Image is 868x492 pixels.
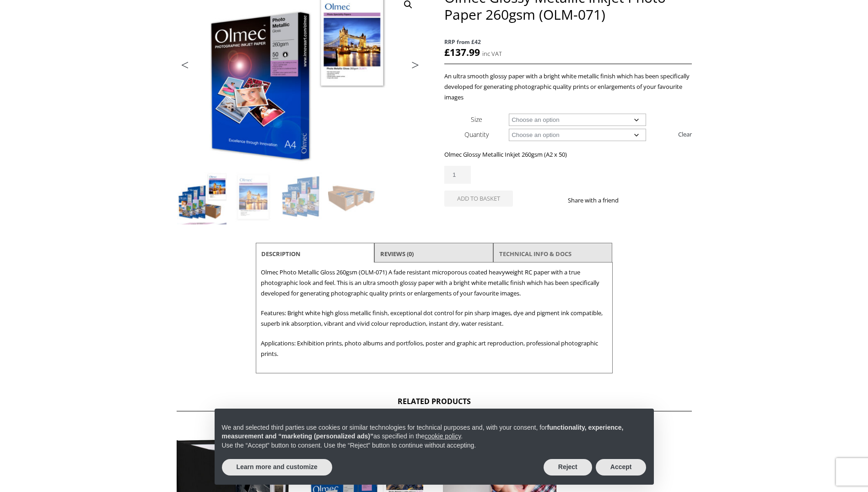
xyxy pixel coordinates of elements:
[222,441,647,450] p: Use the “Accept” button to consent. Use the “Reject” button to continue without accepting.
[222,424,624,440] strong: functionality, experience, measurement and “marketing (personalized ads)”
[425,432,461,440] a: cookie policy
[464,130,489,139] label: Quantity
[227,172,277,222] img: Olmec Glossy Metallic Inkjet Photo Paper 260gsm (OLM-071) - Image 2
[471,115,482,124] label: Size
[261,246,301,262] a: Description
[596,459,647,476] button: Accept
[444,46,450,59] span: £
[444,37,691,47] span: RRP from £42
[444,191,513,207] button: Add to basket
[380,246,414,262] a: Reviews (0)
[678,127,692,142] a: Clear options
[499,246,571,262] a: TECHNICAL INFO & DOCS
[444,166,471,184] input: Product quantity
[630,197,637,204] img: facebook sharing button
[222,423,647,441] p: We and selected third parties use cookies or similar technologies for technical purposes and, wit...
[261,338,608,359] p: Applications: Exhibition prints, photo albums and portfolios, poster and graphic art reproduction...
[278,172,327,222] img: Olmec Glossy Metallic Inkjet Photo Paper 260gsm (OLM-071) - Image 3
[261,308,608,329] p: Features: Bright white high gloss metallic finish, exceptional dot control for pin sharp images, ...
[222,459,332,476] button: Learn more and customize
[568,195,630,206] p: Share with a friend
[177,396,692,411] h2: Related products
[177,172,226,222] img: Olmec Glossy Metallic Inkjet Photo Paper 260gsm (OLM-071)
[177,223,226,272] img: Olmec Glossy Metallic Inkjet Photo Paper 260gsm (OLM-071) - Image 5
[544,459,592,476] button: Reject
[261,267,608,299] p: Olmec Photo Metallic Gloss 260gsm (OLM-071) A fade resistant microporous coated heavyweight RC pa...
[444,71,691,103] p: An ultra smooth glossy paper with a bright white metallic finish which has been specifically deve...
[444,149,691,160] p: Olmec Glossy Metallic Inkjet 260gsm (A2 x 50)
[652,197,659,204] img: email sharing button
[641,197,648,204] img: twitter sharing button
[328,172,377,222] img: Olmec Glossy Metallic Inkjet Photo Paper 260gsm (OLM-071) - Image 4
[207,401,661,492] div: Notice
[444,46,480,59] bdi: 137.99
